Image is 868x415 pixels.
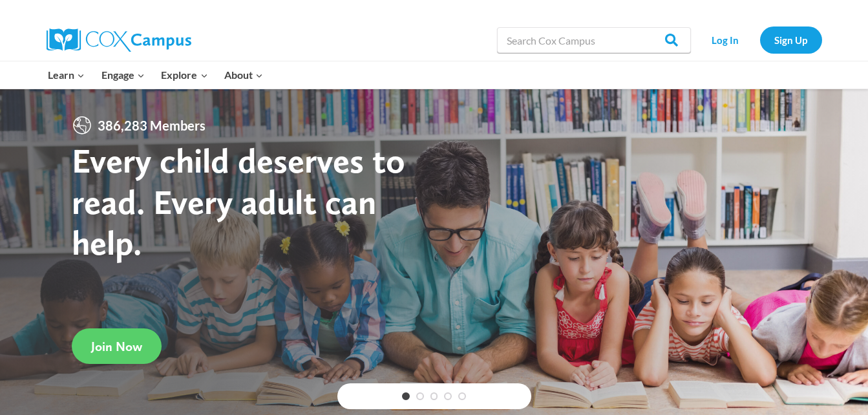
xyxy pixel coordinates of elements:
a: 2 [416,392,424,400]
span: Learn [48,67,85,83]
a: Log In [697,27,754,53]
img: Cox Campus [47,28,191,52]
span: Engage [101,67,145,83]
nav: Primary Navigation [40,61,271,89]
a: 3 [430,392,438,400]
a: Join Now [72,328,162,364]
strong: Every child deserves to read. Every adult can help. [72,140,405,263]
a: 1 [402,392,410,400]
a: 4 [444,392,452,400]
span: 386,283 Members [92,115,211,136]
nav: Secondary Navigation [697,27,822,53]
span: Explore [161,67,207,83]
a: 5 [458,392,466,400]
span: Join Now [91,339,142,354]
input: Search Cox Campus [497,27,691,53]
a: Sign Up [760,27,822,53]
span: About [224,67,263,83]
